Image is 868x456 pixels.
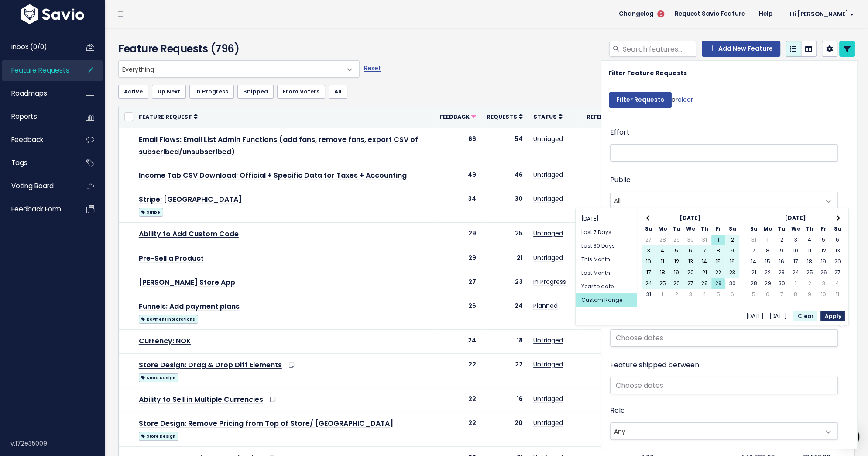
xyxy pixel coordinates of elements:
td: 16 [725,256,739,267]
a: Store Design: Drag & Drop Diff Elements [139,360,282,370]
td: 26 [817,267,830,278]
td: 6 [725,289,739,300]
input: Filter Requests [609,92,672,108]
td: 24 [434,329,481,353]
td: 29 [434,247,481,271]
td: 46 [481,164,528,188]
td: 34 [434,188,481,223]
td: 9 [775,245,789,256]
td: 2 [775,235,789,245]
a: Hi [PERSON_NAME] [779,7,861,21]
span: [DATE] - [DATE] [746,314,790,319]
th: Th [803,224,817,235]
td: 28 [655,235,669,245]
span: Feature Request [139,113,192,121]
span: payment integrations [139,315,198,324]
td: 4 [655,245,669,256]
th: Su [747,224,761,235]
li: [DATE] [576,212,637,225]
td: 6 [761,289,775,300]
td: 6 [683,245,697,256]
a: Untriaged [533,360,563,369]
a: Untriaged [533,194,563,203]
td: 75.00 [581,128,659,164]
span: Reports [11,112,37,121]
td: 21 [481,247,528,271]
a: From Voters [277,85,325,99]
td: 28 [697,278,711,289]
td: 8 [761,245,775,256]
a: All [329,85,347,99]
span: Stripe [139,208,163,217]
td: 20 [830,256,844,267]
td: 1 [711,235,725,245]
a: Store Design: Remove Pricing from Top of Store/ [GEOGRAPHIC_DATA] [139,418,393,428]
a: Income Tab CSV Download: Official + Specific Data for Taxes + Accounting [139,170,407,180]
a: Feature Requests [2,60,72,80]
a: Request Savio Feature [668,7,752,21]
a: Tags [2,153,72,173]
td: 49 [434,164,481,188]
a: Pre-Sell a Product [139,253,204,263]
th: Su [642,224,655,235]
td: 29 [761,278,775,289]
td: 30 [775,278,789,289]
td: 10 [789,245,803,256]
td: 16 [775,256,789,267]
th: Tu [775,224,789,235]
td: 12 [669,256,683,267]
td: 5 [711,289,725,300]
th: Mo [761,224,775,235]
td: 27 [830,267,844,278]
td: 29 [669,235,683,245]
a: Reports [2,107,72,127]
td: 11 [655,256,669,267]
td: 30 [683,235,697,245]
span: All [611,192,820,209]
td: 3 [642,245,655,256]
td: 9 [803,289,817,300]
td: 20 [481,412,528,447]
td: 31 [697,235,711,245]
span: 5 [657,10,664,17]
td: 28 [747,278,761,289]
th: Tu [669,224,683,235]
td: 18 [803,256,817,267]
td: 2 [803,278,817,289]
td: 5 [817,235,830,245]
span: Inbox (0/0) [11,42,47,52]
li: Year to date [576,280,637,293]
a: Inbox (0/0) [2,37,72,57]
span: Referrals Last 30d [587,113,648,121]
td: 25 [803,267,817,278]
td: 18 [481,329,528,353]
th: Mo [655,224,669,235]
td: 26 [669,278,683,289]
td: 14 [747,256,761,267]
label: Role [610,404,625,417]
th: Fr [817,224,830,235]
td: 27 [683,278,697,289]
td: 7 [747,245,761,256]
td: 23 [775,267,789,278]
td: 18 [655,267,669,278]
a: payment integrations [139,313,198,324]
td: 6 [830,235,844,245]
a: Untriaged [533,394,563,403]
label: Effort [610,126,630,139]
a: Store Design [139,372,178,383]
td: 3 [817,278,830,289]
td: 13 [683,256,697,267]
td: 21 [747,267,761,278]
span: Everything [118,60,360,78]
button: Clear [793,311,817,321]
span: Feedback [11,135,43,144]
a: Feature Request [139,112,198,121]
li: Last Month [576,266,637,280]
a: [PERSON_NAME] Store App [139,277,235,287]
strong: Filter Feature Requests [608,69,687,77]
span: Hi [PERSON_NAME] [790,11,854,17]
th: We [683,224,697,235]
td: 9 [725,245,739,256]
td: 24 [642,278,655,289]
